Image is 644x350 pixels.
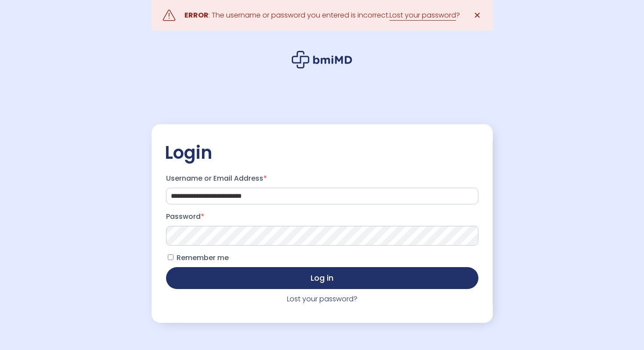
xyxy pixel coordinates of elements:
[177,253,229,263] span: Remember me
[469,7,486,24] a: ✕
[165,142,480,164] h2: Login
[184,9,460,21] div: : The username or password you entered is incorrect. ?
[166,210,478,224] label: Password
[389,10,456,21] a: Lost your password
[166,267,478,289] button: Log in
[184,10,209,20] strong: ERROR
[287,294,357,304] a: Lost your password?
[166,171,478,186] label: Username or Email Address
[168,254,173,260] input: Remember me
[474,9,481,21] span: ✕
